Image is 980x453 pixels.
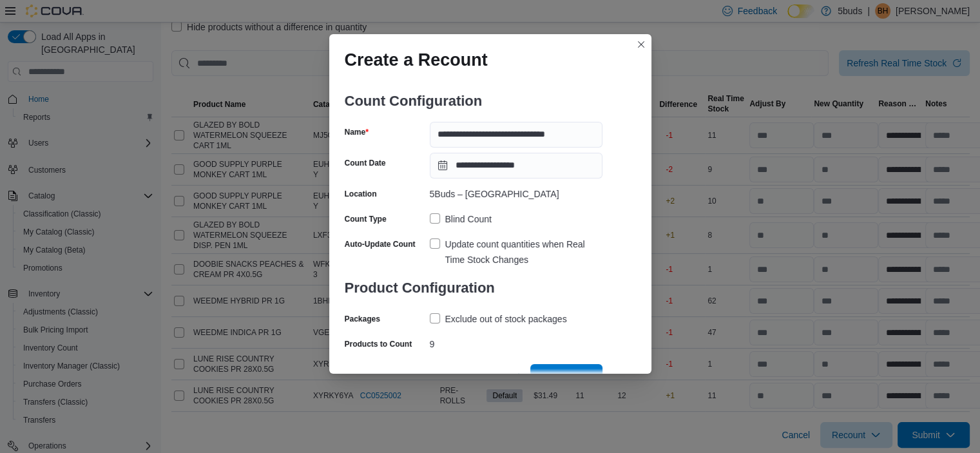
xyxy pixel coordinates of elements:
button: Cancel [486,364,525,390]
label: Auto-Update Count [345,239,416,249]
div: 5Buds – [GEOGRAPHIC_DATA] [430,184,602,199]
h3: Count Configuration [345,81,602,122]
div: 9 [430,334,602,349]
label: Name [345,127,369,137]
label: Count Type [345,214,387,224]
label: Packages [345,314,380,324]
span: Save [556,371,577,383]
button: Save [530,364,602,390]
label: Count Date [345,158,386,168]
h1: Create a Recount [345,50,488,70]
input: Press the down key to open a popover containing a calendar. [430,153,602,178]
span: Cancel [492,371,520,383]
button: Closes this modal window [633,37,649,52]
div: Update count quantities when Real Time Stock Changes [445,236,602,267]
div: Exclude out of stock packages [445,311,567,327]
h3: Product Configuration [345,267,602,309]
div: Blind Count [445,211,492,227]
label: Products to Count [345,339,412,349]
label: Location [345,189,377,199]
